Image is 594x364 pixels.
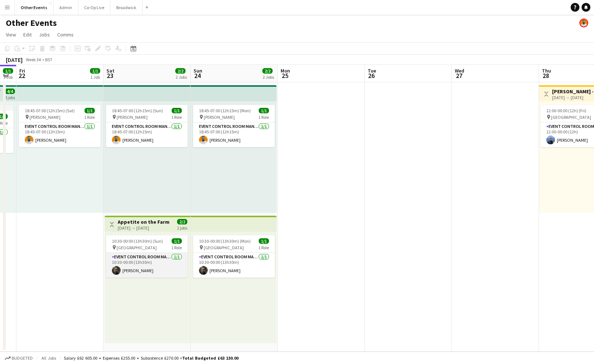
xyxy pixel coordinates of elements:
span: View [6,31,16,38]
span: 12:00-00:00 (12h) (Fri) [546,108,586,113]
div: 2 Jobs [176,74,187,80]
h3: Appetite on the Farm [118,219,169,225]
span: 1/1 [90,68,100,74]
span: 24 [192,71,202,80]
span: 23 [105,71,114,80]
div: BST [45,57,52,62]
button: Budgeted [4,354,34,362]
span: 1 Role [171,245,182,250]
span: Jobs [39,31,50,38]
h1: Other Events [6,17,57,28]
span: Mon [281,67,290,74]
span: 4/4 [5,89,15,94]
span: Edit [23,31,32,38]
span: [GEOGRAPHIC_DATA] [204,245,244,250]
div: [DATE] [6,56,23,63]
span: 10:30-00:00 (13h30m) (Sun) [112,238,163,244]
span: [PERSON_NAME] [30,114,60,120]
app-job-card: 18:45-07:00 (12h15m) (Mon)1/1 [PERSON_NAME]1 RoleEvent Control Room Manager1/118:45-07:00 (12h15m... [193,105,275,147]
span: [GEOGRAPHIC_DATA] [117,245,157,250]
span: 2/2 [175,68,185,74]
button: Other Events [15,0,54,15]
span: 1 Role [84,114,95,120]
app-job-card: 18:45-07:00 (12h15m) (Sat)1/1 [PERSON_NAME]1 RoleEvent Control Room Manager1/118:45-07:00 (12h15m... [19,105,101,147]
span: [GEOGRAPHIC_DATA] [551,114,591,120]
span: 18:45-07:00 (12h15m) (Mon) [199,108,251,113]
span: 1/1 [172,238,182,244]
a: Jobs [36,30,53,39]
span: [PERSON_NAME] [204,114,235,120]
span: Budgeted [12,356,33,361]
span: 1 Role [171,114,182,120]
span: All jobs [40,355,58,361]
span: 10:30-00:00 (13h30m) (Mon) [199,238,251,244]
span: 2/2 [262,68,273,74]
span: 18:45-07:00 (12h15m) (Sat) [25,108,75,113]
button: Co-Op Live [78,0,110,15]
span: [PERSON_NAME] [117,114,148,120]
span: 1/1 [259,108,269,113]
span: 18:45-07:00 (12h15m) (Sun) [112,108,163,113]
span: 22 [18,71,25,80]
span: Total Budgeted £63 130.00 [182,355,238,361]
button: Admin [54,0,78,15]
span: Sun [194,67,202,74]
a: Comms [54,30,77,39]
app-card-role: Event Control Room Manager1/110:30-00:00 (13h30m)[PERSON_NAME] [106,253,188,278]
span: 1 Role [258,245,269,250]
span: 1/1 [3,68,13,74]
span: 1 Role [258,114,269,120]
span: Thu [542,67,551,74]
span: 25 [280,71,290,80]
span: Week 34 [24,57,42,62]
span: 1/1 [172,108,182,113]
span: 1/1 [85,108,95,113]
div: 2 jobs [177,224,187,231]
a: Edit [20,30,35,39]
span: Sat [106,67,114,74]
span: 28 [541,71,551,80]
app-card-role: Event Control Room Manager1/118:45-07:00 (12h15m)[PERSON_NAME] [19,122,101,147]
app-card-role: Event Control Room Manager1/118:45-07:00 (12h15m)[PERSON_NAME] [106,122,188,147]
span: 2/2 [177,219,187,224]
app-card-role: Event Control Room Manager1/110:30-00:00 (13h30m)[PERSON_NAME] [193,253,275,278]
span: Wed [455,67,464,74]
span: Comms [57,31,74,38]
app-card-role: Event Control Room Manager1/118:45-07:00 (12h15m)[PERSON_NAME] [193,122,275,147]
a: View [3,30,19,39]
app-job-card: 10:30-00:00 (13h30m) (Mon)1/1 [GEOGRAPHIC_DATA]1 RoleEvent Control Room Manager1/110:30-00:00 (13... [193,235,275,278]
app-job-card: 10:30-00:00 (13h30m) (Sun)1/1 [GEOGRAPHIC_DATA]1 RoleEvent Control Room Manager1/110:30-00:00 (13... [106,235,188,278]
span: Tue [368,67,376,74]
span: Fri [19,67,25,74]
div: 4 jobs [5,94,15,100]
div: [DATE] → [DATE] [118,225,169,231]
div: 2 Jobs [263,74,274,80]
app-job-card: 18:45-07:00 (12h15m) (Sun)1/1 [PERSON_NAME]1 RoleEvent Control Room Manager1/118:45-07:00 (12h15m... [106,105,188,147]
span: 27 [454,71,464,80]
button: Broadwick [110,0,142,15]
div: Salary £62 605.00 + Expenses £255.00 + Subsistence £270.00 = [64,355,238,361]
span: 1/1 [259,238,269,244]
span: 26 [367,71,376,80]
div: 1 Job [90,74,100,80]
app-user-avatar: Ben Sidaway [579,19,588,27]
